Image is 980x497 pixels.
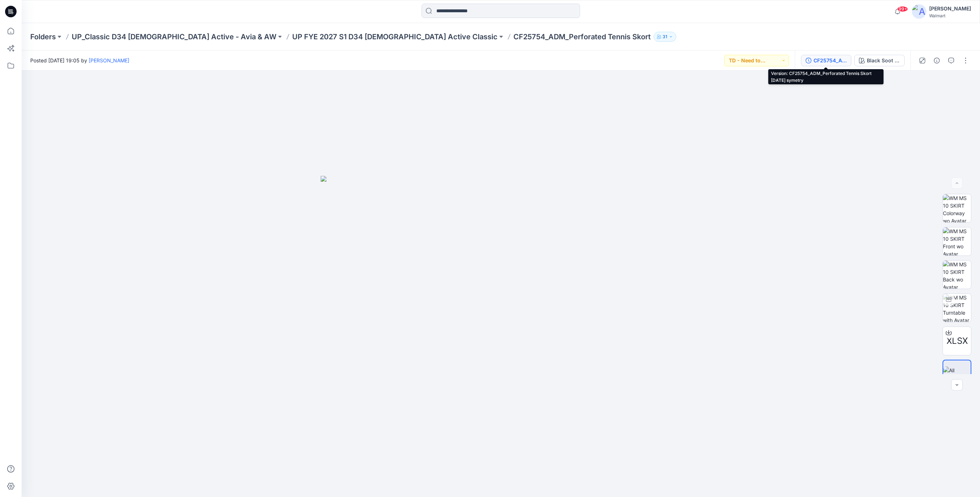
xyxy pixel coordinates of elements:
[89,57,129,63] a: [PERSON_NAME]
[943,194,971,222] img: WM MS 10 SKIRT Colorway wo Avatar
[897,6,908,12] span: 99+
[30,57,129,64] span: Posted [DATE] 19:05 by
[946,334,968,347] span: XLSX
[929,4,971,13] div: [PERSON_NAME]
[72,32,276,42] a: UP_Classic D34 [DEMOGRAPHIC_DATA] Active - Avia & AW
[931,55,943,66] button: Details
[929,13,971,18] div: Walmart
[943,367,971,382] img: All colorways
[854,55,905,66] button: Black Soot / [PERSON_NAME]
[292,32,498,42] a: UP FYE 2027 S1 D34 [DEMOGRAPHIC_DATA] Active Classic
[867,57,900,65] div: Black Soot / [PERSON_NAME]
[943,261,971,289] img: WM MS 10 SKIRT Back wo Avatar
[801,55,851,66] button: CF25754_ADM_Perforated Tennis Skort [DATE] symetry
[663,33,667,41] p: 31
[943,227,971,256] img: WM MS 10 SKIRT Front wo Avatar
[513,32,651,42] p: CF25754_ADM_Perforated Tennis Skort
[943,294,971,322] img: WM MS 10 SKIRT Turntable with Avatar
[30,32,56,42] a: Folders
[912,4,926,19] img: avatar
[654,32,676,42] button: 31
[814,57,847,65] div: CF25754_ADM_Perforated Tennis Skort 03JUL25 symetry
